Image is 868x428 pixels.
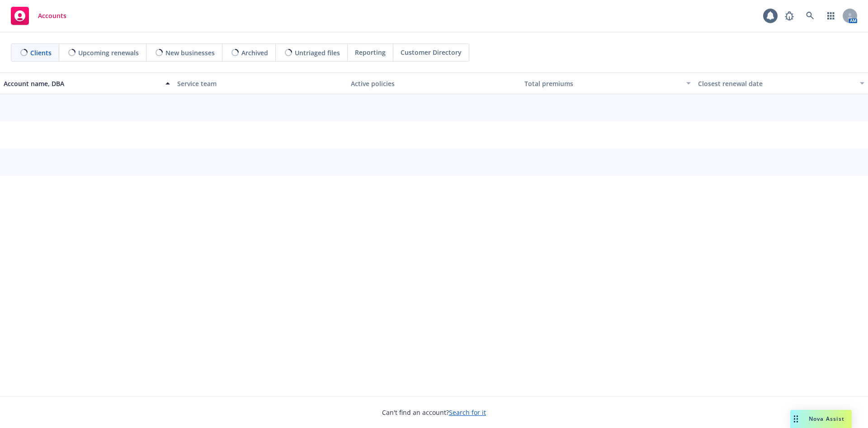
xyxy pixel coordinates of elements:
div: Closest renewal date [698,79,854,88]
span: Upcoming renewals [78,48,139,58]
span: Reporting [355,48,386,57]
div: Drag to move [790,410,802,428]
a: Search [801,7,819,25]
div: Service team [177,79,344,88]
span: Nova Assist [809,415,844,423]
button: Service team [174,72,347,94]
a: Report a Bug [780,7,798,25]
button: Closest renewal date [694,72,868,94]
a: Switch app [822,7,840,25]
a: Search for it [449,408,486,417]
span: New businesses [165,48,215,58]
div: Account name, DBA [4,79,160,88]
span: Untriaged files [295,48,340,58]
span: Archived [241,48,268,58]
button: Nova Assist [790,410,852,428]
span: Accounts [38,12,66,19]
a: Accounts [7,3,70,29]
span: Customer Directory [401,48,462,57]
button: Active policies [347,72,521,94]
button: Total premiums [521,72,694,94]
span: Clients [30,48,52,58]
div: Active policies [351,79,517,88]
div: Total premiums [524,79,681,88]
span: Can't find an account? [382,408,486,417]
